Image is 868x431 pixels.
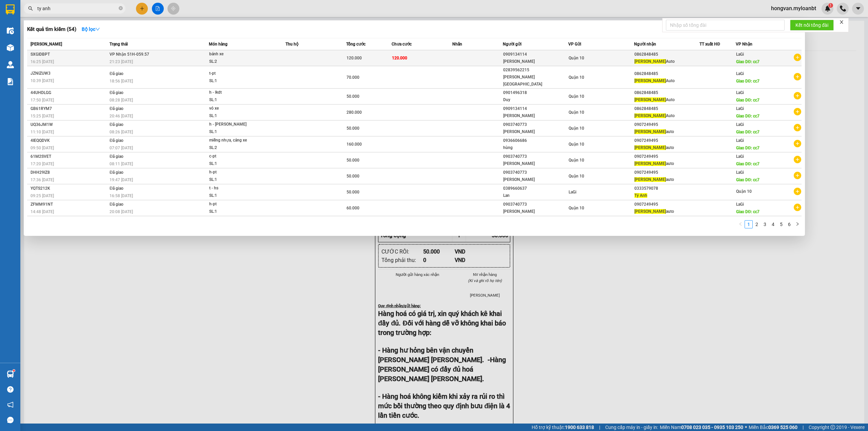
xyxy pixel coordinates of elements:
div: [PERSON_NAME] [503,208,568,215]
span: Nhãn [452,42,462,46]
div: SL: 2 [209,144,260,152]
span: question-circle [7,386,14,393]
div: SL: 1 [209,112,260,120]
div: Auto [634,58,699,65]
span: 18:56 [DATE] [110,79,133,83]
img: warehouse-icon [7,27,14,34]
div: 4IEQQDVK [31,137,107,144]
span: Quận 10 [569,110,584,115]
div: YQTS212K [31,185,107,192]
div: 0901496318 [503,89,568,96]
span: 160.000 [347,142,362,147]
div: 0903740773 [503,169,568,176]
span: Đã giao [110,186,123,191]
span: LaGi [736,90,744,95]
span: 120.000 [392,56,407,60]
a: 1 [745,221,752,228]
span: down [95,27,100,32]
span: plus-circle [794,73,801,80]
span: Đã giao [110,71,123,76]
div: 0907249495 [634,201,699,208]
span: 14:48 [DATE] [31,209,54,214]
span: plus-circle [794,54,801,61]
span: TT xuất HĐ [699,42,720,46]
span: Tổng cước [346,42,366,46]
span: LaGi [569,190,576,194]
span: LaGi [736,52,744,57]
span: plus-circle [794,172,801,179]
div: [PERSON_NAME] [503,128,568,135]
div: 0936606686 [503,137,568,144]
button: Bộ lọcdown [76,24,105,35]
div: 61M2SVET [31,153,107,160]
span: 50.000 [347,174,359,179]
span: 50.000 [347,190,359,194]
div: hùng [503,144,568,151]
div: GB61RYM7 [31,105,107,112]
span: VP Nhận [736,42,752,46]
span: Đã giao [110,122,123,127]
span: 16:58 [DATE] [110,193,133,198]
span: LaGi [736,138,744,143]
li: Previous Page [736,220,745,228]
span: Người gửi [503,42,521,46]
img: warehouse-icon [7,44,14,51]
img: solution-icon [7,78,14,85]
span: 11:10 [DATE] [31,130,54,134]
span: LaGi [736,202,744,207]
a: 3 [761,221,769,228]
div: SL: 1 [209,96,260,104]
input: Nhập số tổng đài [666,20,785,31]
span: LaGi [736,71,744,76]
span: Kết nối tổng đài [795,21,828,29]
span: [PERSON_NAME] [634,129,666,134]
div: bánh xe [209,51,260,58]
div: vỏ xe [209,105,260,112]
div: [PERSON_NAME] [503,176,568,183]
span: notification [7,401,14,408]
span: plus-circle [794,156,801,163]
li: 4 [769,220,777,228]
div: Auto [634,96,699,104]
span: [PERSON_NAME] [634,209,666,214]
span: Giao DĐ: cc7 [736,130,759,134]
div: 44UHDLGG [31,89,107,96]
div: 0907249495 [634,121,699,128]
span: 50.000 [347,126,359,131]
span: search [28,6,33,11]
span: Quận 10 [569,94,584,99]
div: 0333579078 [634,185,699,192]
div: Duy [503,96,568,104]
div: t - hs [209,185,260,192]
span: 20:08 [DATE] [110,209,133,214]
li: 5 [777,220,785,228]
div: auto [634,128,699,135]
div: 0862848485 [634,105,699,112]
div: miếng nhựa, cảng xe [209,137,260,144]
div: h-pt [209,169,260,176]
span: Đã giao [110,170,123,175]
div: 0907249495 [634,169,699,176]
span: VP Gửi [568,42,581,46]
span: [PERSON_NAME] [634,97,666,102]
span: [PERSON_NAME] [634,161,666,166]
span: LaGi [736,122,744,127]
img: logo-vxr [6,4,15,15]
span: Quận 10 [569,75,584,80]
span: Quận 10 [569,206,584,210]
div: 0903740773 [503,153,568,160]
div: [PERSON_NAME] [503,112,568,119]
span: 17:36 [DATE] [31,177,54,182]
span: Giao DĐ: cc7 [736,79,759,83]
div: 02839562215 [503,67,568,74]
div: SXGIDBPT [31,51,107,58]
span: Giao DĐ: cc7 [736,162,759,166]
span: LaGi [736,154,744,159]
div: t-pt [209,70,260,77]
span: 20:46 [DATE] [110,114,133,118]
div: 0862848485 [634,89,699,96]
input: Tìm tên, số ĐT hoặc mã đơn [37,5,117,12]
span: 07:07 [DATE] [110,146,133,150]
span: Người nhận [634,42,656,46]
span: 50.000 [347,94,359,99]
